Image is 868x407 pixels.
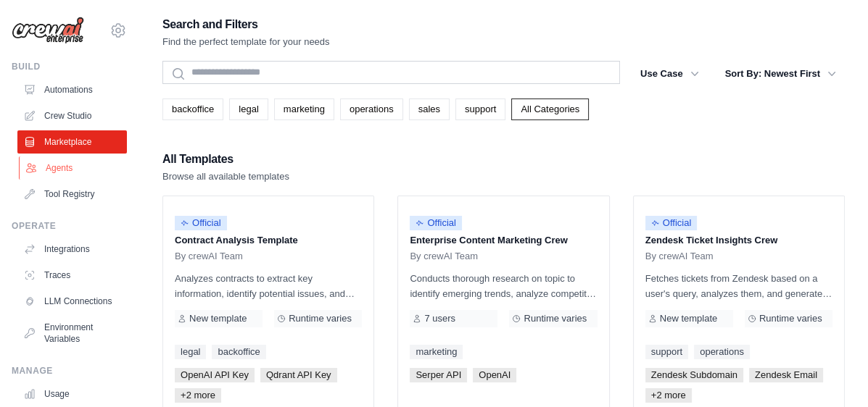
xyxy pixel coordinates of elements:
a: Tool Registry [17,182,127,206]
p: Find the perfect template for your needs [162,35,330,49]
a: marketing [274,98,334,120]
span: Zendesk Subdomain [645,368,743,382]
h2: Search and Filters [162,14,330,35]
a: legal [229,98,268,120]
p: Contract Analysis Template [175,233,362,248]
span: Official [175,216,227,230]
a: support [455,98,505,120]
a: Marketplace [17,130,127,154]
div: Operate [12,220,127,232]
a: Environment Variables [17,316,127,351]
a: sales [409,98,450,120]
a: legal [175,345,206,359]
a: Integrations [17,238,127,261]
p: Fetches tickets from Zendesk based on a user's query, analyzes them, and generates a summary. Out... [645,271,832,301]
button: Use Case [632,61,708,87]
a: Agents [19,156,128,180]
span: OpenAI API Key [175,368,255,382]
span: Qdrant API Key [260,368,337,382]
h2: All Templates [162,149,289,169]
img: Logo [12,17,84,44]
a: support [645,345,688,359]
a: Crew Studio [17,104,127,127]
span: +2 more [645,388,692,403]
a: marketing [410,345,463,359]
span: OpenAI [473,368,516,382]
a: operations [694,345,750,359]
div: Manage [12,365,127,377]
p: Analyzes contracts to extract key information, identify potential issues, and provide insights fo... [175,271,362,301]
a: All Categories [511,98,589,120]
div: Build [12,61,127,72]
a: operations [340,98,403,120]
a: LLM Connections [17,290,127,313]
p: Zendesk Ticket Insights Crew [645,233,832,248]
span: New template [660,313,717,324]
span: By crewAI Team [645,251,714,262]
p: Enterprise Content Marketing Crew [410,233,597,248]
span: Official [410,216,462,230]
p: Conducts thorough research on topic to identify emerging trends, analyze competitor strategies, a... [410,271,597,301]
span: +2 more [175,388,221,403]
a: Traces [17,264,127,287]
p: Browse all available templates [162,169,289,184]
span: Zendesk Email [749,368,823,382]
a: backoffice [212,345,265,359]
span: 7 users [424,313,455,324]
span: By crewAI Team [410,251,478,262]
span: Runtime varies [759,313,822,324]
span: Runtime varies [524,313,587,324]
span: Runtime varies [289,313,352,324]
a: Automations [17,78,127,101]
span: Serper API [410,368,467,382]
button: Sort By: Newest First [716,61,845,87]
span: Official [645,216,698,230]
span: New template [189,313,247,324]
a: Usage [17,382,127,406]
span: By crewAI Team [175,251,243,262]
a: backoffice [162,98,223,120]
